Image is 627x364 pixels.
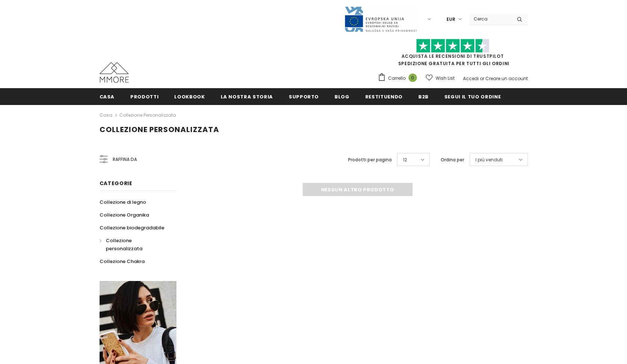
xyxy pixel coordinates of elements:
[426,72,455,85] a: Wish List
[469,14,511,24] input: Search Site
[436,75,455,82] span: Wish List
[403,156,407,164] span: 12
[100,111,112,120] a: Casa
[119,112,176,118] a: Collezione personalizzata
[463,75,479,82] a: Accedi
[100,221,164,234] a: Collezione biodegradabile
[100,196,146,209] a: Collezione di legno
[130,88,158,105] a: Prodotti
[475,156,503,164] span: I più venduti
[485,75,528,82] a: Creare un account
[174,88,205,105] a: Lookbook
[418,93,429,100] span: B2B
[106,237,142,252] span: Collezione personalizzata
[289,93,319,100] span: supporto
[100,88,115,105] a: Casa
[100,255,145,268] a: Collezione Chakra
[378,73,421,84] a: Carrello 0
[447,16,455,23] span: EUR
[100,224,164,231] span: Collezione biodegradabile
[100,211,149,218] span: Collezione Organika
[335,88,350,105] a: Blog
[402,53,504,59] a: Acquista le recensioni di TrustPilot
[344,6,417,33] img: Javni Razpis
[100,234,168,255] a: Collezione personalizzata
[100,180,133,187] span: Categorie
[100,199,146,206] span: Collezione di legno
[289,88,319,105] a: supporto
[365,88,403,105] a: Restituendo
[418,88,429,105] a: B2B
[100,124,219,135] span: Collezione personalizzata
[365,93,403,100] span: Restituendo
[444,93,501,100] span: Segui il tuo ordine
[221,88,273,105] a: La nostra storia
[388,75,406,82] span: Carrello
[480,75,484,82] span: or
[378,42,528,67] span: SPEDIZIONE GRATUITA PER TUTTI GLI ORDINI
[100,62,129,83] img: Casi MMORE
[348,156,392,164] label: Prodotti per pagina
[113,155,137,164] span: Raffina da
[408,74,417,82] span: 0
[100,93,115,100] span: Casa
[100,258,145,265] span: Collezione Chakra
[441,156,464,164] label: Ordina per
[444,88,501,105] a: Segui il tuo ordine
[174,93,205,100] span: Lookbook
[130,93,158,100] span: Prodotti
[335,93,350,100] span: Blog
[416,39,489,53] img: Fidati di Pilot Stars
[221,93,273,100] span: La nostra storia
[344,16,417,22] a: Javni Razpis
[100,209,149,221] a: Collezione Organika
